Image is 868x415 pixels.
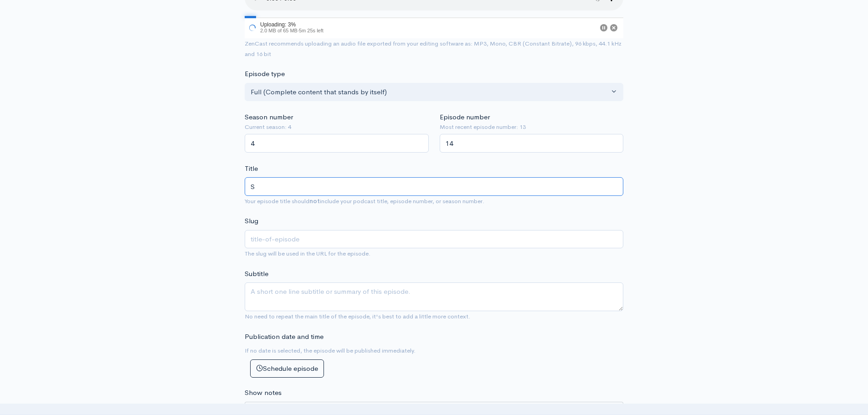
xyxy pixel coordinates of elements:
label: Title [245,164,258,174]
div: Uploading: 3% [260,22,324,27]
label: Subtitle [245,269,268,279]
label: Show notes [245,388,282,398]
button: Full (Complete content that stands by itself) [245,83,623,102]
small: No need to repeat the main title of the episode, it's best to add a little more context. [245,313,470,320]
input: Enter season number for this episode [245,134,429,153]
input: Enter episode number [440,134,624,153]
label: Episode number [440,112,490,123]
div: Uploading [245,17,325,38]
div: Full (Complete content that stands by itself) [251,87,609,97]
small: Your episode title should include your podcast title, episode number, or season number. [245,197,484,205]
label: Slug [245,216,258,226]
small: The slug will be used in the URL for the episode. [245,250,370,257]
button: Pause [600,24,607,31]
input: What is the episode's title? [245,177,623,196]
small: Most recent episode number: 13 [440,123,624,132]
button: Cancel [610,24,617,31]
span: 2.0 MB of 65 MB · 5m 25s left [260,28,324,33]
strong: not [309,197,320,205]
label: Publication date and time [245,332,324,342]
small: If no date is selected, the episode will be published immediately. [245,347,416,354]
small: Current season: 4 [245,123,429,132]
small: ZenCast recommends uploading an audio file exported from your editing software as: MP3, Mono, CBR... [245,40,621,58]
label: Episode type [245,69,285,79]
button: Schedule episode [250,359,324,378]
label: Season number [245,112,293,123]
input: title-of-episode [245,230,623,249]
